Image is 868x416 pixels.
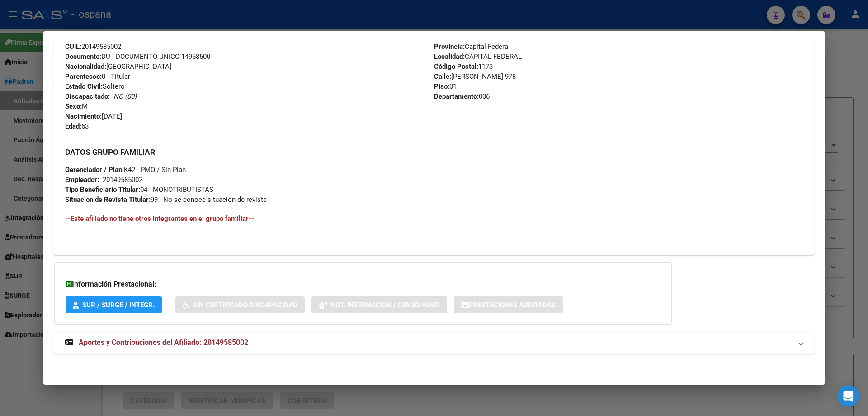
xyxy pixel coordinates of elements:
span: Not. Internacion / Censo Hosp. [331,301,440,309]
strong: Empleador: [65,176,99,184]
i: NO (00) [113,92,137,100]
strong: Edad: [65,122,81,130]
h3: Información Prestacional: [66,279,660,290]
div: Open Intercom Messenger [837,385,859,407]
span: DU - DOCUMENTO UNICO 14958500 [65,53,210,61]
strong: Parentesco: [65,72,102,81]
span: [DATE] [65,112,122,120]
span: 63 [65,122,89,130]
span: 01 [434,82,457,91]
span: Aportes y Contribuciones del Afiliado: 20149585002 [79,338,248,347]
span: K42 - PMO / Sin Plan [65,166,186,174]
button: SUR / SURGE / INTEGR. [66,296,162,313]
strong: Provincia: [434,43,465,51]
div: 20149585002 [103,175,142,185]
span: Sin Certificado Discapacidad [193,301,297,309]
span: 99 - No se conoce situación de revista [65,196,267,204]
strong: Departamento: [434,92,479,100]
strong: Nacimiento: [65,112,102,120]
span: CAPITAL FEDERAL [434,53,522,61]
span: Prestaciones Auditadas [469,301,556,309]
strong: Discapacitado: [65,92,110,100]
span: 1173 [434,62,493,71]
strong: Calle: [434,72,451,81]
strong: CUIL: [65,43,81,51]
strong: Situacion de Revista Titular: [65,196,151,204]
strong: Estado Civil: [65,82,103,91]
strong: Sexo: [65,102,82,110]
button: Not. Internacion / Censo Hosp. [311,296,447,313]
strong: Piso: [434,82,449,91]
span: [PERSON_NAME] 978 [434,72,516,81]
h4: --Este afiliado no tiene otros integrantes en el grupo familiar-- [65,214,803,224]
span: SUR / SURGE / INTEGR. [82,301,155,309]
strong: Nacionalidad: [65,62,106,71]
button: Sin Certificado Discapacidad [175,296,305,313]
span: 04 - MONOTRIBUTISTAS [65,186,213,194]
strong: Tipo Beneficiario Titular: [65,186,140,194]
span: M [65,102,88,110]
mat-expansion-panel-header: Aportes y Contribuciones del Afiliado: 20149585002 [54,332,814,354]
strong: Código Postal: [434,62,478,71]
strong: Gerenciador / Plan: [65,166,124,174]
strong: Localidad: [434,53,465,61]
button: Prestaciones Auditadas [454,296,563,313]
span: 0 - Titular [65,72,130,81]
span: Soltero [65,82,125,91]
span: Capital Federal [434,43,510,51]
h3: DATOS GRUPO FAMILIAR [65,147,803,157]
span: 20149585002 [65,43,121,51]
span: [GEOGRAPHIC_DATA] [65,62,171,71]
strong: Documento: [65,53,101,61]
span: 006 [434,92,490,100]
